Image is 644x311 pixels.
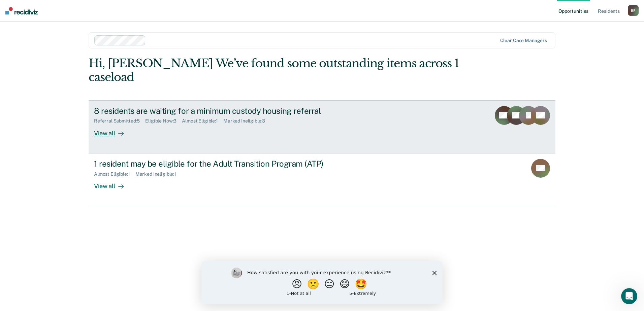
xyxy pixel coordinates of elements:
div: Clear case managers [500,38,547,43]
div: View all [94,124,132,137]
div: B R [628,5,639,16]
a: 8 residents are waiting for a minimum custody housing referralReferral Submitted:5Eligible Now:3A... [89,100,555,153]
a: 1 resident may be eligible for the Adult Transition Program (ATP)Almost Eligible:1Marked Ineligib... [89,153,555,206]
div: Almost Eligible : 1 [94,171,135,177]
div: Almost Eligible : 1 [182,118,223,124]
div: Marked Ineligible : 1 [135,171,182,177]
iframe: Survey by Kim from Recidiviz [201,261,443,304]
div: Marked Ineligible : 3 [223,118,270,124]
button: BR [628,5,639,16]
div: 8 residents are waiting for a minimum custody housing referral [94,106,330,116]
iframe: Intercom live chat [621,288,637,304]
div: 1 resident may be eligible for the Adult Transition Program (ATP) [94,159,330,169]
div: Eligible Now : 3 [145,118,182,124]
div: Hi, [PERSON_NAME] We’ve found some outstanding items across 1 caseload [89,57,462,84]
div: View all [94,177,132,190]
div: Referral Submitted : 5 [94,118,145,124]
img: Recidiviz [5,7,38,14]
